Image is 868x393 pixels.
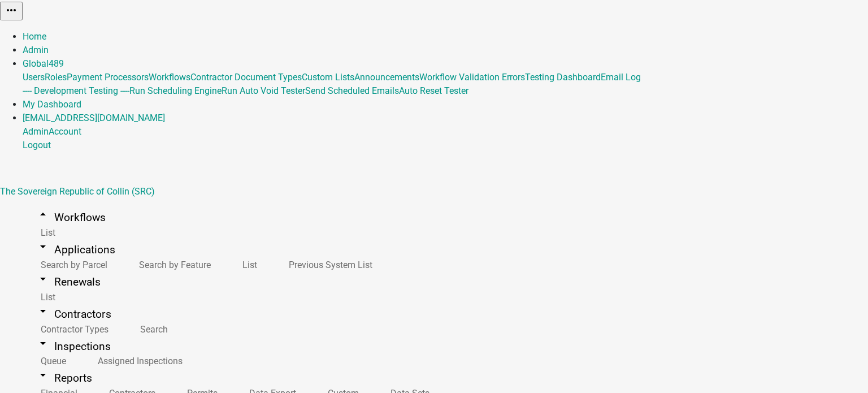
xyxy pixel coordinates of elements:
a: Run Auto Void Tester [222,85,305,96]
a: List [224,253,271,277]
a: Search [122,317,181,342]
a: Account [49,126,81,137]
i: arrow_drop_down [36,368,50,382]
a: My Dashboard [23,99,81,110]
a: Auto Reset Tester [399,85,468,96]
i: more_horiz [5,3,18,17]
a: Announcements [354,72,419,83]
a: Search by Parcel [23,253,121,277]
a: List [23,285,69,309]
i: arrow_drop_down [36,272,50,286]
i: arrow_drop_down [36,336,50,350]
i: arrow_drop_up [36,208,50,221]
i: arrow_drop_down [36,240,50,253]
a: Queue [23,349,80,373]
a: Roles [45,72,67,83]
a: arrow_drop_downApplications [23,236,129,263]
div: Global489 [23,71,868,98]
a: Search by Feature [121,253,224,277]
i: arrow_drop_down [36,304,50,318]
span: 489 [49,58,64,69]
a: [EMAIL_ADDRESS][DOMAIN_NAME] [23,113,165,123]
a: Global489 [23,58,64,69]
a: Admin [23,45,49,55]
a: arrow_drop_downInspections [23,333,124,360]
a: arrow_drop_downContractors [23,301,125,327]
a: Payment Processors [67,72,149,83]
a: Home [23,31,46,42]
a: Logout [23,140,51,150]
a: Email Log [601,72,641,83]
a: arrow_drop_upWorkflows [23,204,119,231]
a: Send Scheduled Emails [305,85,399,96]
a: Users [23,72,45,83]
a: Contractor Types [23,317,122,342]
a: Assigned Inspections [80,349,196,373]
a: List [23,221,69,245]
a: arrow_drop_downReports [23,365,106,391]
a: Custom Lists [302,72,354,83]
a: arrow_drop_downRenewals [23,269,114,295]
a: ---- Development Testing ---- [23,85,129,96]
a: Contractor Document Types [190,72,302,83]
a: Previous System List [271,253,386,277]
a: Admin [23,126,49,137]
a: Workflow Validation Errors [419,72,525,83]
a: Workflows [149,72,190,83]
a: Testing Dashboard [525,72,601,83]
div: [EMAIL_ADDRESS][DOMAIN_NAME] [23,125,868,152]
a: Run Scheduling Engine [129,85,222,96]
